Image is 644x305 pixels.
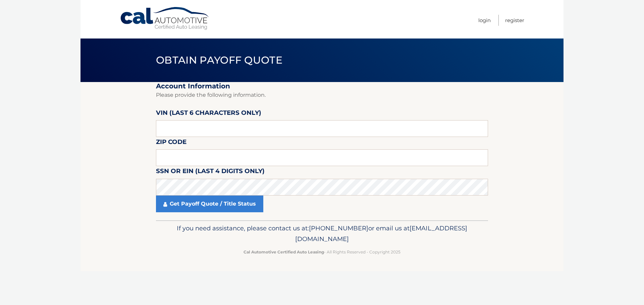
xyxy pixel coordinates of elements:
p: Please provide the following information. [156,90,488,100]
a: Register [505,15,524,26]
strong: Cal Automotive Certified Auto Leasing [244,249,324,254]
span: Obtain Payoff Quote [156,54,282,66]
a: Login [478,15,491,26]
h2: Account Information [156,82,488,90]
label: Zip Code [156,137,186,149]
p: - All Rights Reserved - Copyright 2025 [160,248,484,255]
label: VIN (last 6 characters only) [156,108,261,120]
span: [PHONE_NUMBER] [309,224,368,232]
a: Get Payoff Quote / Title Status [156,196,263,212]
a: Cal Automotive [120,7,210,30]
p: If you need assistance, please contact us at: or email us at [160,223,484,244]
label: SSN or EIN (last 4 digits only) [156,166,265,178]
